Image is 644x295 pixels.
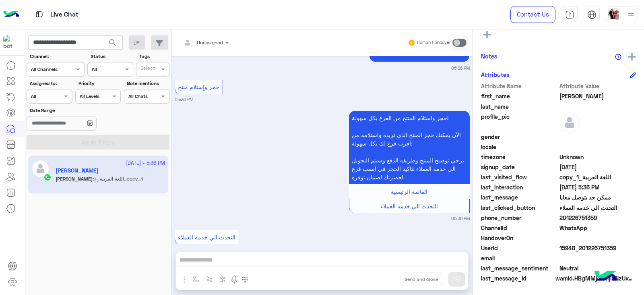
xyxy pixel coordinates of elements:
span: اللغة العربية_copy_1 [559,173,636,181]
img: hulul-logo.png [592,263,620,291]
img: defaultAdmin.png [559,112,580,133]
label: Assigned to: [30,80,71,87]
p: Live Chat [50,9,78,20]
span: حجز وإستلام منتج [178,83,219,90]
label: Priority [78,80,120,87]
span: ChannelId [481,224,558,232]
span: ممكن حد يتوصل معايا [559,193,636,202]
img: 1403182699927242 [3,35,18,50]
span: wamid.HBgMMjAxMjI2NzUxMzU5FQIAEhggQUM5QUQzNEE0QzQ4MEZBMDRDQ0E0QkY4NzE1Mjk3M0EA [555,274,636,283]
span: UserId [481,244,558,252]
span: HandoverOn [481,234,558,242]
span: 15948_201226751359 [559,244,636,252]
span: 2 [559,224,636,232]
img: tab [565,10,574,19]
img: profile [626,10,636,20]
span: phone_number [481,214,558,222]
span: القائمة الرئيسية [391,188,427,195]
label: Status [91,53,132,60]
img: tab [34,9,44,19]
a: tab [561,6,578,23]
img: notes [615,54,621,60]
img: userImage [608,8,619,19]
span: التحدث الي خدمه العملاء [178,234,235,241]
span: null [559,133,636,141]
span: 201226751359 [559,214,636,222]
img: add [628,53,636,60]
span: 0 [559,264,636,272]
span: last_name [481,102,558,111]
span: email [481,254,558,262]
label: Date Range [30,107,120,114]
span: Attribute Value [559,82,636,90]
label: Tags [139,53,169,60]
span: last_message_id [481,274,554,283]
a: Contact Us [510,6,555,23]
span: 2025-10-11T23:00:20.941Z [559,163,636,171]
img: Logo [3,6,19,23]
small: 05:36 PM [451,65,470,71]
span: التحدث الي خدمه العملاء [380,203,438,210]
span: last_message_sentiment [481,264,558,272]
label: Channel: [30,53,84,60]
span: gender [481,133,558,141]
h6: Attributes [481,71,510,78]
span: 2025-10-13T14:36:48.46Z [559,183,636,191]
span: profile_pic [481,112,558,131]
span: last_clicked_button [481,204,558,212]
p: 13/10/2025, 5:36 PM [349,111,470,184]
button: Apply Filters [27,135,169,150]
small: Human Handover [417,39,451,46]
h6: Notes [481,52,497,60]
span: null [559,254,636,262]
label: Note mentions [127,80,168,87]
span: last_message [481,193,558,202]
span: null [559,143,636,151]
span: null [559,234,636,242]
span: signup_date [481,163,558,171]
span: Attribute Name [481,82,558,90]
span: search [108,38,118,48]
small: 05:36 PM [175,96,193,103]
button: search [103,35,123,53]
span: Unassigned [197,39,223,46]
div: Select [139,64,155,74]
span: timezone [481,153,558,161]
span: locale [481,143,558,151]
span: last_visited_flow [481,173,558,181]
span: Unknown [559,153,636,161]
span: Michael [559,92,636,100]
button: Send and close [400,272,442,286]
span: first_name [481,92,558,100]
span: last_interaction [481,183,558,191]
img: tab [587,10,597,19]
small: 05:36 PM [451,215,470,222]
span: التحدث الي خدمه العملاء [559,204,636,212]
